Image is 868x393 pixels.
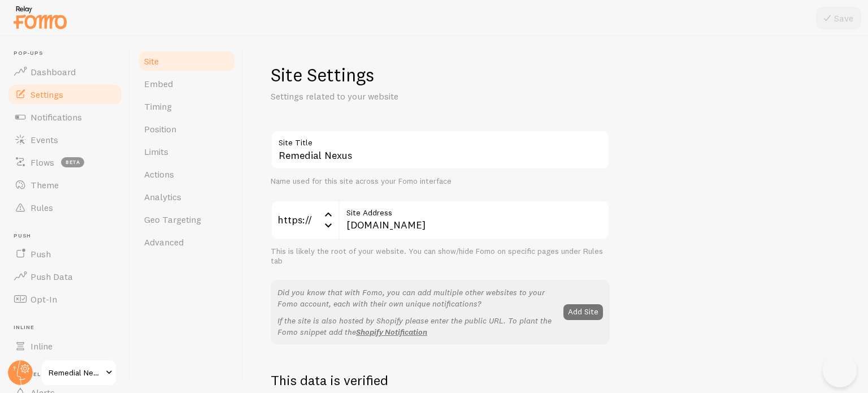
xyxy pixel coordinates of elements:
span: Remedial Nexus [49,366,102,379]
span: Dashboard [31,66,76,77]
button: Add Site [563,304,603,320]
a: Shopify Notification [356,327,427,337]
label: Site Address [338,200,610,219]
div: https:// [271,200,338,240]
span: Site [144,55,159,67]
span: Inline [31,340,53,352]
a: Remedial Nexus [41,359,117,386]
span: Position [144,123,176,135]
a: Advanced [137,231,236,253]
span: Push [14,232,123,240]
span: beta [61,157,84,167]
a: Position [137,118,236,140]
span: Limits [144,146,168,157]
h1: Site Settings [271,63,610,87]
span: Rules [31,202,53,213]
span: Timing [144,101,172,112]
span: Events [31,134,58,145]
span: Flows [31,157,54,168]
span: Theme [31,179,59,191]
p: If the site is also hosted by Shopify please enter the public URL. To plant the Fomo snippet add the [277,315,557,338]
a: Events [7,128,123,151]
span: Analytics [144,191,181,202]
p: Settings related to your website [271,90,542,103]
a: Settings [7,83,123,106]
span: Opt-In [31,293,57,305]
iframe: Help Scout Beacon - Open [823,353,857,387]
label: Site Title [271,130,610,149]
a: Geo Targeting [137,208,236,231]
p: Did you know that with Fomo, you can add multiple other websites to your Fomo account, each with ... [277,287,557,309]
input: myhonestcompany.com [338,200,610,240]
div: Name used for this site across your Fomo interface [271,176,610,187]
a: Dashboard [7,61,123,83]
a: Embed [137,72,236,95]
span: Push [31,248,51,260]
a: Timing [137,95,236,118]
span: Actions [144,169,174,180]
a: Limits [137,140,236,163]
a: Push Data [7,265,123,288]
img: fomo-relay-logo-orange.svg [12,3,68,32]
a: Opt-In [7,288,123,310]
span: Advanced [144,236,184,248]
span: Settings [31,89,63,100]
span: Push Data [31,271,73,282]
a: Inline [7,335,123,357]
h2: This data is verified [271,372,610,389]
span: Geo Targeting [144,214,201,225]
span: Embed [144,78,173,89]
a: Flows beta [7,151,123,174]
span: Inline [14,324,123,331]
a: Theme [7,174,123,196]
span: Notifications [31,111,82,123]
a: Notifications [7,106,123,128]
a: Site [137,50,236,72]
a: Analytics [137,185,236,208]
a: Actions [137,163,236,185]
a: Rules [7,196,123,219]
span: Pop-ups [14,50,123,57]
div: This is likely the root of your website. You can show/hide Fomo on specific pages under Rules tab [271,247,610,266]
a: Push [7,243,123,265]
